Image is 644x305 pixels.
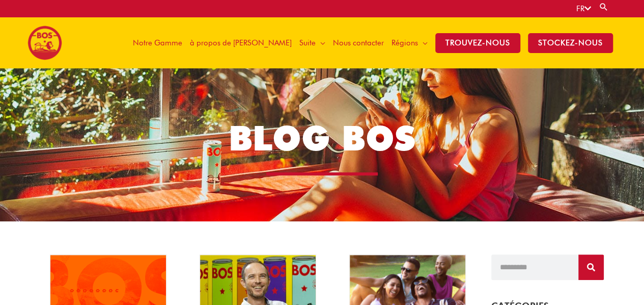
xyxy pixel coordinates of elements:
[190,28,292,58] span: à propos de [PERSON_NAME]
[435,33,520,53] span: TROUVEZ-NOUS
[524,17,617,68] a: stockez-nous
[186,17,295,68] a: à propos de [PERSON_NAME]
[391,28,418,58] span: Régions
[129,17,186,68] a: Notre Gamme
[528,33,613,53] span: stockez-nous
[27,26,62,60] img: BOS logo finals-200px
[299,28,316,58] span: Suite
[329,17,387,68] a: Nous contacter
[333,28,384,58] span: Nous contacter
[133,28,182,58] span: Notre Gamme
[387,17,431,68] a: Régions
[576,4,591,13] a: FR
[295,17,329,68] a: Suite
[599,2,609,12] a: Search button
[578,255,604,280] button: Search
[431,17,524,68] a: TROUVEZ-NOUS
[43,114,601,162] h1: BLOG BOS
[121,17,617,68] nav: Site Navigation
